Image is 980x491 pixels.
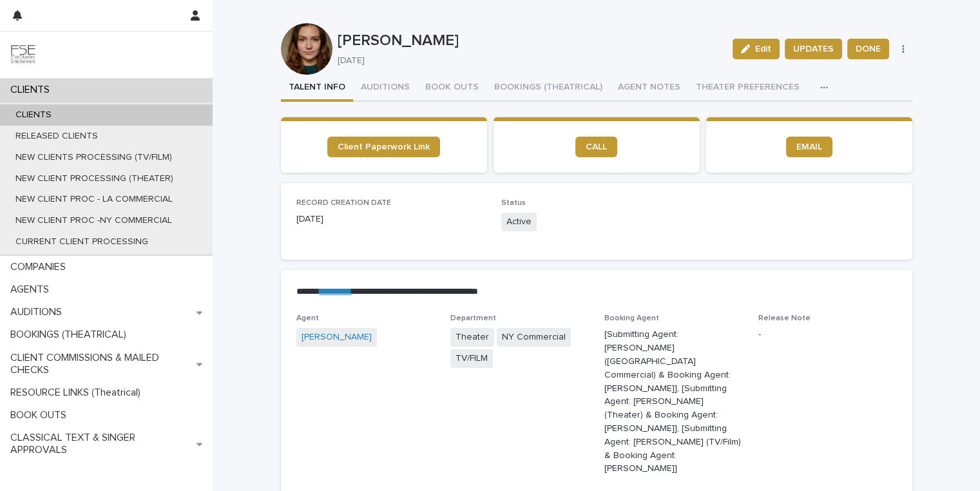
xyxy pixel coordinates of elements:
[338,55,718,66] p: [DATE]
[5,409,77,421] p: BOOK OUTS
[5,236,159,247] p: CURRENT CLIENT PROCESSING
[5,173,184,184] p: NEW CLIENT PROCESSING (THEATER)
[327,137,440,157] a: Client Paperwork Link
[450,349,493,368] span: TV/FILM
[604,328,743,476] p: [Submitting Agent: [PERSON_NAME] ([GEOGRAPHIC_DATA] Commercial) & Booking Agent: [PERSON_NAME]], ...
[353,75,418,102] button: AUDITIONS
[5,284,59,296] p: AGENTS
[5,329,137,341] p: BOOKINGS (THEATRICAL)
[501,213,537,231] span: Active
[755,44,771,53] span: Edit
[296,314,319,322] span: Agent
[501,199,526,207] span: Status
[338,142,430,151] span: Client Paperwork Link
[5,352,197,376] p: CLIENT COMMISSIONS & MAILED CHECKS
[575,137,617,157] a: CALL
[610,75,688,102] button: AGENT NOTES
[785,39,842,59] button: UPDATES
[786,137,832,157] a: EMAIL
[450,328,494,347] span: Theater
[793,43,834,55] span: UPDATES
[796,142,822,151] span: EMAIL
[758,328,897,342] p: -
[688,75,807,102] button: THEATER PREFERENCES
[281,75,353,102] button: TALENT INFO
[5,152,182,163] p: NEW CLIENTS PROCESSING (TV/FILM)
[450,314,496,322] span: Department
[5,194,183,205] p: NEW CLIENT PROC - LA COMMERCIAL
[847,39,889,59] button: DONE
[497,328,571,347] span: NY Commercial
[296,213,486,226] p: [DATE]
[5,432,197,456] p: CLASSICAL TEXT & SINGER APPROVALS
[5,215,182,226] p: NEW CLIENT PROC -NY COMMERCIAL
[296,199,391,207] span: RECORD CREATION DATE
[486,75,610,102] button: BOOKINGS (THEATRICAL)
[338,32,723,50] p: [PERSON_NAME]
[5,110,62,120] p: CLIENTS
[733,39,780,59] button: Edit
[418,75,486,102] button: BOOK OUTS
[604,314,659,322] span: Booking Agent
[856,43,881,55] span: DONE
[5,306,72,318] p: AUDITIONS
[5,84,60,96] p: CLIENTS
[586,142,607,151] span: CALL
[302,331,372,344] a: [PERSON_NAME]
[5,261,76,273] p: COMPANIES
[5,387,151,399] p: RESOURCE LINKS (Theatrical)
[10,42,36,68] img: 9JgRvJ3ETPGCJDhvPVA5
[5,131,108,142] p: RELEASED CLIENTS
[758,314,811,322] span: Release Note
